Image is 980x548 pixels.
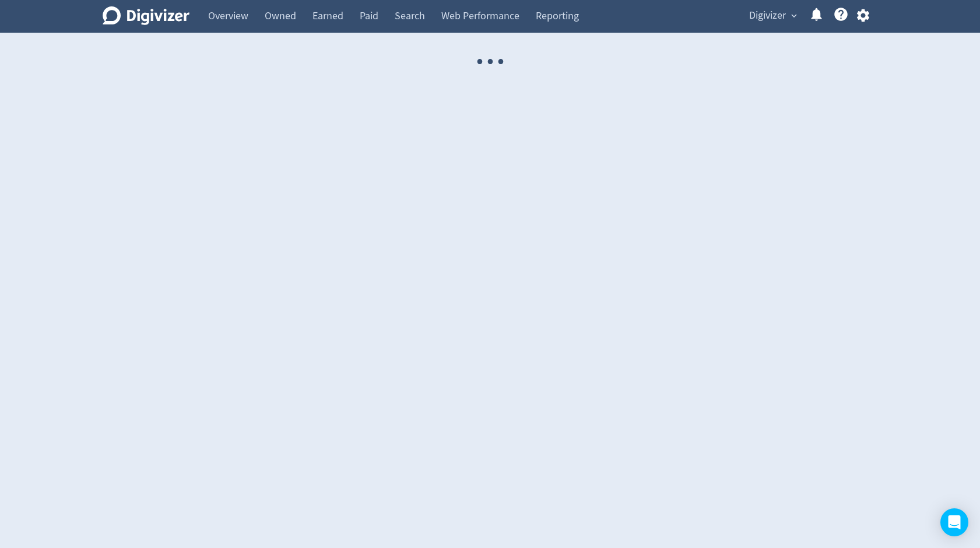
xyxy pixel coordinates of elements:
span: · [485,33,496,92]
span: · [496,33,506,92]
span: · [475,33,485,92]
span: Digivizer [749,6,786,25]
button: Digivizer [745,6,800,25]
span: expand_more [789,11,799,21]
div: Open Intercom Messenger [940,508,968,536]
